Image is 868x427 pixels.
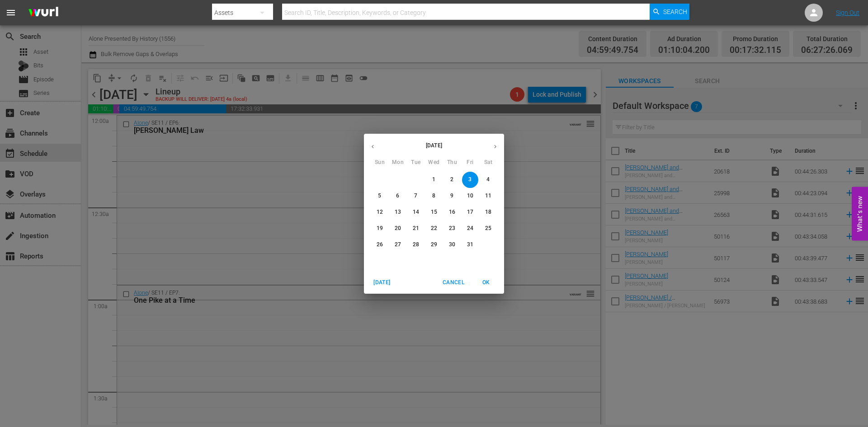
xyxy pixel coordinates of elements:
button: 20 [390,221,406,237]
button: 29 [426,237,442,253]
p: 25 [485,225,491,232]
p: 4 [486,176,490,183]
button: 8 [426,188,442,204]
p: 8 [432,192,435,200]
p: [DATE] [382,141,486,150]
button: Open Feedback Widget [852,187,868,240]
p: 29 [431,241,437,249]
p: 27 [395,241,401,249]
p: 30 [449,241,455,249]
span: Mon [390,158,406,167]
button: 13 [390,204,406,221]
p: 16 [449,208,455,216]
button: 10 [462,188,478,204]
p: 21 [413,225,419,232]
p: 3 [468,176,472,183]
p: 12 [377,208,383,216]
button: [DATE] [368,275,396,290]
button: 27 [390,237,406,253]
button: 23 [444,221,460,237]
button: OK [472,275,500,290]
button: 28 [408,237,424,253]
button: 15 [426,204,442,221]
p: 31 [467,241,473,249]
button: 11 [480,188,496,204]
button: 3 [462,172,478,188]
button: 4 [480,172,496,188]
button: 9 [444,188,460,204]
p: 9 [450,192,453,200]
button: 6 [390,188,406,204]
p: 28 [413,241,419,249]
button: 25 [480,221,496,237]
button: 31 [462,237,478,253]
p: 10 [467,192,473,200]
span: menu [5,7,16,18]
p: 17 [467,208,473,216]
span: Search [663,4,687,20]
span: Cancel [443,278,464,287]
span: Sat [480,158,496,167]
button: 12 [372,204,388,221]
button: 14 [408,204,424,221]
p: 18 [485,208,491,216]
button: 18 [480,204,496,221]
button: 26 [372,237,388,253]
p: 14 [413,208,419,216]
p: 5 [378,192,381,200]
button: 1 [426,172,442,188]
button: 30 [444,237,460,253]
a: Sign Out [836,9,859,16]
button: Cancel [439,275,468,290]
button: 7 [408,188,424,204]
p: 19 [377,225,383,232]
p: 11 [485,192,491,200]
span: Thu [444,158,460,167]
p: 26 [377,241,383,249]
span: Tue [408,158,424,167]
span: OK [475,278,497,287]
p: 13 [395,208,401,216]
button: 22 [426,221,442,237]
p: 2 [450,176,453,183]
p: 7 [414,192,417,200]
p: 23 [449,225,455,232]
span: Fri [462,158,478,167]
p: 6 [396,192,399,200]
p: 22 [431,225,437,232]
p: 24 [467,225,473,232]
p: 15 [431,208,437,216]
button: 19 [372,221,388,237]
button: 2 [444,172,460,188]
button: 16 [444,204,460,221]
img: ans4CAIJ8jUAAAAAAAAAAAAAAAAAAAAAAAAgQb4GAAAAAAAAAAAAAAAAAAAAAAAAJMjXAAAAAAAAAAAAAAAAAAAAAAAAgAT5G... [22,2,65,23]
span: Sun [372,158,388,167]
span: [DATE] [371,278,393,287]
button: 21 [408,221,424,237]
p: 20 [395,225,401,232]
button: 17 [462,204,478,221]
span: Wed [426,158,442,167]
button: 24 [462,221,478,237]
p: 1 [432,176,435,183]
button: 5 [372,188,388,204]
